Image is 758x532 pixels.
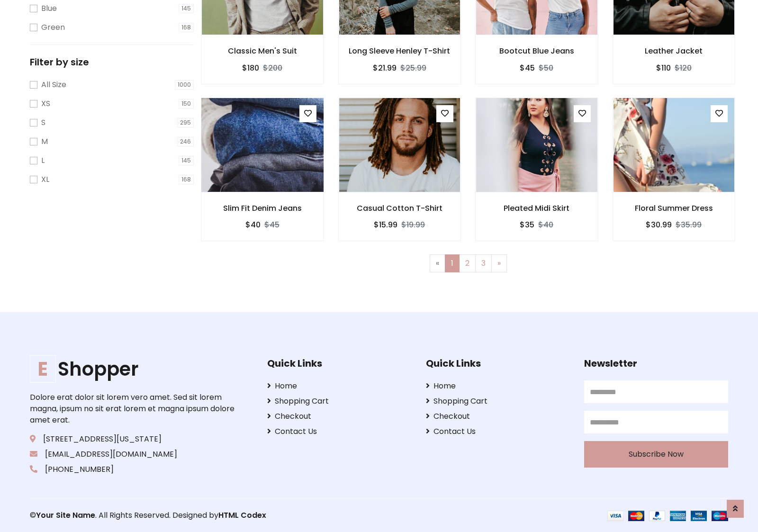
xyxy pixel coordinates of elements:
span: 295 [177,118,194,127]
p: [STREET_ADDRESS][US_STATE] [30,433,237,445]
del: $25.99 [400,63,426,73]
h6: Leather Jacket [613,46,735,55]
h6: $30.99 [646,220,672,229]
h6: $15.99 [374,220,397,229]
del: $40 [538,219,553,230]
a: 1 [445,254,460,272]
a: Contact Us [426,426,570,437]
h6: Classic Men's Suit [201,46,324,55]
span: E [30,355,56,383]
label: S [41,117,45,128]
h6: $45 [520,63,535,72]
label: XL [41,174,49,185]
h6: $35 [520,220,534,229]
a: Shopping Cart [267,396,411,407]
del: $120 [675,63,692,73]
p: Dolore erat dolor sit lorem vero amet. Sed sit lorem magna, ipsum no sit erat lorem et magna ipsu... [30,392,237,426]
h5: Quick Links [267,358,411,369]
h6: $180 [242,63,259,72]
label: L [41,155,45,166]
label: XS [41,98,50,109]
h6: $40 [245,220,261,229]
h1: Shopper [30,358,237,380]
h6: Casual Cotton T-Shirt [339,204,461,213]
a: HTML Codex [218,510,266,521]
h6: $21.99 [373,63,397,72]
del: $50 [539,63,553,73]
button: Subscribe Now [584,441,728,468]
span: 145 [179,156,194,165]
a: Contact Us [267,426,411,437]
del: $19.99 [401,219,425,230]
label: All Size [41,79,66,90]
a: 3 [475,254,492,272]
h6: Long Sleeve Henley T-Shirt [339,46,461,55]
label: M [41,136,48,147]
p: [PHONE_NUMBER] [30,464,237,475]
span: » [497,258,501,269]
a: Checkout [426,411,570,422]
nav: Page navigation [208,254,728,272]
a: Shopping Cart [426,396,570,407]
h6: Floral Summer Dress [613,204,735,213]
label: Blue [41,3,57,14]
a: Next [491,254,507,272]
a: Home [426,380,570,392]
a: Your Site Name [36,510,95,521]
h5: Quick Links [426,358,570,369]
a: EShopper [30,358,237,380]
label: Green [41,22,65,33]
span: 168 [179,175,194,184]
span: 145 [179,4,194,13]
h5: Newsletter [584,358,728,369]
del: $45 [264,219,280,230]
a: Checkout [267,411,411,422]
span: 1000 [175,80,194,90]
p: © . All Rights Reserved. Designed by [30,510,379,521]
span: 150 [179,99,194,108]
a: Home [267,380,411,392]
h6: $110 [656,63,671,72]
span: 168 [179,23,194,32]
h6: Bootcut Blue Jeans [476,46,598,55]
h6: Slim Fit Denim Jeans [201,204,324,213]
p: [EMAIL_ADDRESS][DOMAIN_NAME] [30,449,237,460]
del: $200 [263,63,282,73]
h5: Filter by size [30,56,194,68]
span: 246 [177,137,194,146]
h6: Pleated Midi Skirt [476,204,598,213]
del: $35.99 [676,219,702,230]
a: 2 [459,254,476,272]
